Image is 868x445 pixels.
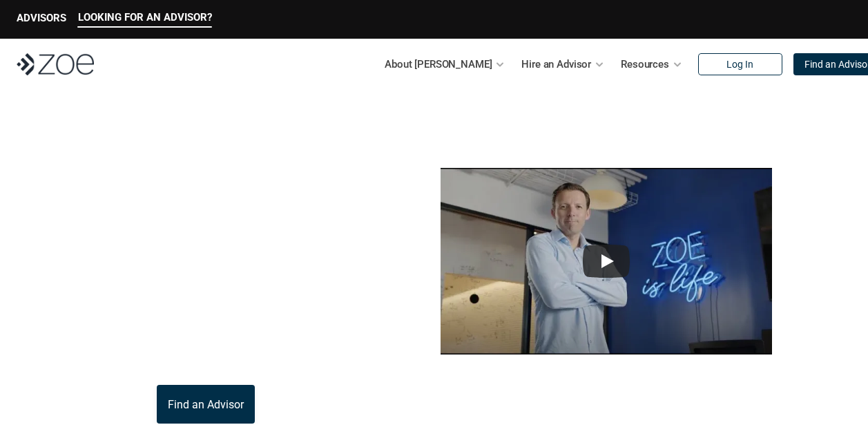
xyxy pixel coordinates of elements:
p: Hire an Advisor [521,54,591,75]
p: LOOKING FOR AN ADVISOR? [78,11,212,23]
p: ADVISORS [17,12,66,24]
p: Log In [726,59,753,70]
img: sddefault.webp [441,168,772,354]
a: Find an Advisor [157,385,255,424]
p: Find an Advisor [168,398,244,411]
button: Play [583,245,630,278]
p: About [PERSON_NAME] [385,54,492,75]
p: Resources [621,54,669,75]
p: This video is not investment advice and should not be relied on for such advice or as a substitut... [378,363,835,379]
a: Log In [698,53,782,75]
p: Through [PERSON_NAME]’s platform, you can connect with trusted financial advisors across [GEOGRAP... [33,302,378,368]
p: What is [PERSON_NAME]? [33,123,361,202]
p: [PERSON_NAME] is the modern wealth platform that allows you to find, hire, and work with vetted i... [33,219,378,285]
